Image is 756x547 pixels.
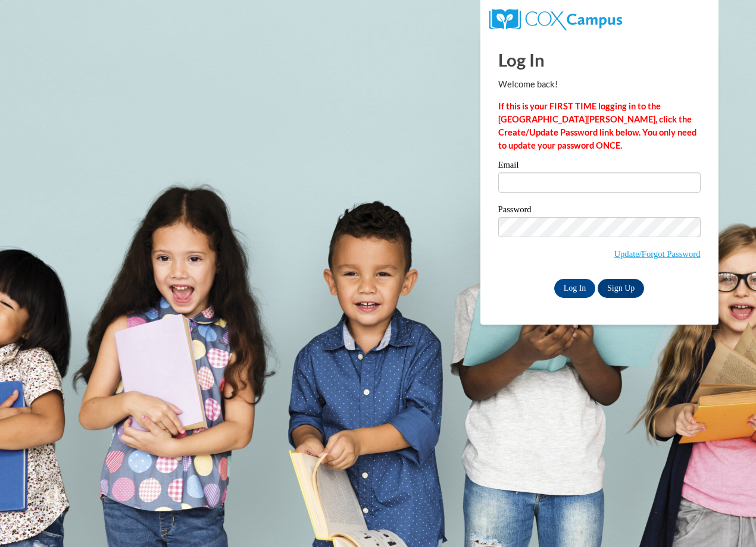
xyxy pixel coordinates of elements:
[498,78,701,91] p: Welcome back!
[498,161,701,172] label: Email
[498,48,701,72] h1: Log In
[498,205,701,217] label: Password
[489,14,622,24] a: COX Campus
[614,249,700,259] a: Update/Forgot Password
[598,279,644,298] a: Sign Up
[554,279,596,298] input: Log In
[498,101,696,150] strong: If this is your FIRST TIME logging in to the [GEOGRAPHIC_DATA][PERSON_NAME], click the Create/Upd...
[489,9,622,30] img: COX Campus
